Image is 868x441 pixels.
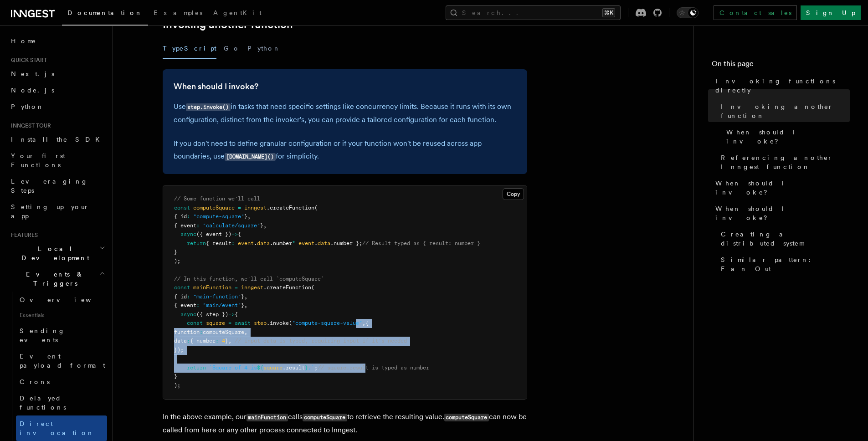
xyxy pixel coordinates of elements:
[11,70,54,77] span: Next.js
[7,122,51,129] span: Inngest tour
[187,213,190,220] span: :
[16,323,107,348] a: Sending events
[11,36,36,46] span: Home
[209,364,257,371] span: `Square of 4 is
[11,152,65,169] span: Your first Functions
[715,204,850,222] span: When should I invoke?
[270,240,292,246] span: .number
[200,329,203,335] span: :
[244,293,247,300] span: ,
[238,240,254,246] span: event
[20,378,50,385] span: Crons
[206,240,231,246] span: { result
[186,103,231,111] code: step.invoke()
[174,80,258,93] a: When should I invoke?
[225,338,228,344] span: }
[292,320,362,326] span: "compute-square-value"
[174,276,324,282] span: // In this function, we'll call `computeSquare`
[193,293,241,300] span: "main-function"
[16,348,107,374] a: Event payload format
[7,231,38,239] span: Features
[174,249,177,255] span: }
[62,3,148,26] a: Documentation
[717,226,850,251] a: Creating a distributed system
[174,222,196,229] span: { event
[216,338,219,344] span: :
[16,292,107,308] a: Overview
[231,231,238,237] span: =>
[318,364,429,371] span: // square.result is typed as number
[247,213,251,220] span: ,
[174,137,516,163] p: If you don't need to define granular configuration or if your function won't be reused across app...
[148,3,208,25] a: Examples
[7,244,99,262] span: Local Development
[7,82,107,98] a: Node.js
[712,73,850,98] a: Invoking functions directly
[231,240,235,246] span: :
[16,390,107,415] a: Delayed functions
[16,415,107,441] a: Direct invocation
[238,231,241,237] span: {
[305,364,308,371] span: }
[717,251,850,277] a: Similar pattern: Fan-Out
[225,153,276,161] code: [DOMAIN_NAME]()
[712,200,850,226] a: When should I invoke?
[208,3,267,25] a: AgentKit
[721,102,850,120] span: Invoking another function
[174,302,196,308] span: { event
[11,87,54,94] span: Node.js
[715,77,850,95] span: Invoking functions directly
[163,38,216,59] button: TypeScript
[20,420,94,436] span: Direct invocation
[308,364,314,371] span: .`
[362,240,480,246] span: // Result typed as { result: number }
[7,98,107,115] a: Python
[193,284,231,291] span: mainFunction
[241,302,244,308] span: }
[174,100,516,126] p: Use in tasks that need specific settings like concurrency limits. Because it runs with its own co...
[712,58,850,73] h4: On this page
[228,320,231,326] span: =
[20,296,113,303] span: Overview
[282,364,305,371] span: .result
[244,302,247,308] span: ,
[717,149,850,175] a: Referencing another Inngest function
[721,153,850,171] span: Referencing another Inngest function
[180,231,196,237] span: async
[174,205,190,211] span: const
[174,258,180,264] span: );
[726,128,850,146] span: When should I invoke?
[238,205,241,211] span: =
[244,205,267,211] span: inngest
[257,240,270,246] span: data
[193,205,235,211] span: computeSquare
[267,320,289,326] span: .invoke
[174,293,187,300] span: { id
[203,302,241,308] span: "main/event"
[213,9,262,16] span: AgentKit
[311,284,314,291] span: (
[7,33,107,49] a: Home
[721,230,850,248] span: Creating a distributed system
[263,222,267,229] span: ,
[7,199,107,224] a: Setting up your app
[187,293,190,300] span: :
[244,213,247,220] span: }
[11,178,88,194] span: Leveraging Steps
[289,320,292,326] span: (
[235,338,407,344] span: // input data is typed, requiring input if it's needed
[190,338,216,344] span: { number
[16,374,107,390] a: Crons
[20,395,66,411] span: Delayed functions
[247,38,281,59] button: Python
[314,240,318,246] span: .
[235,320,251,326] span: await
[196,222,200,229] span: :
[7,56,47,64] span: Quick start
[715,179,850,197] span: When should I invoke?
[303,414,347,421] code: computeSquare
[174,373,177,379] span: }
[222,338,225,344] span: 4
[677,7,699,18] button: Toggle dark mode
[235,284,238,291] span: =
